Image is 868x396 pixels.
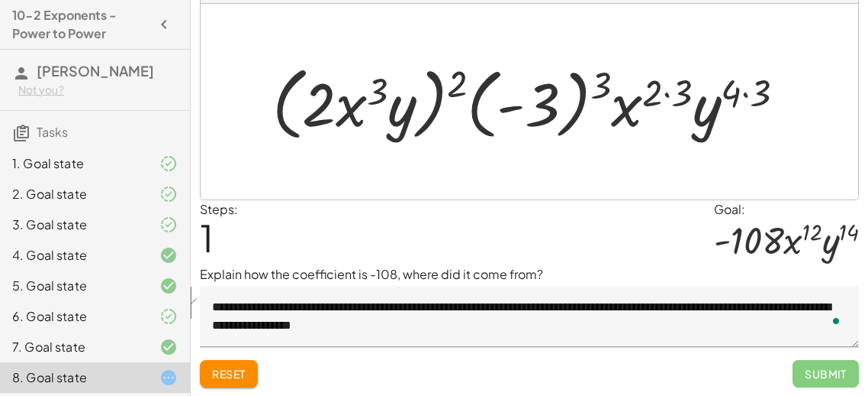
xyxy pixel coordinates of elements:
[159,368,178,387] i: Task started.
[159,154,178,173] i: Task finished and part of it marked as correct.
[159,246,178,265] i: Task finished and correct.
[12,338,135,356] div: 7. Goal state
[200,214,214,261] span: 1
[12,246,135,265] div: 4. Goal state
[159,185,178,203] i: Task finished and part of it marked as correct.
[37,124,68,140] span: Tasks
[200,201,238,217] label: Steps:
[12,307,135,326] div: 6. Goal state
[714,200,859,219] div: Goal:
[200,265,859,284] p: Explain how the coefficient is -108, where did it come from?
[200,360,258,388] button: Reset
[37,62,154,80] span: [PERSON_NAME]
[200,286,859,347] textarea: To enrich screen reader interactions, please activate Accessibility in Grammarly extension settings
[12,154,135,173] div: 1. Goal state
[12,6,150,43] h4: 10-2 Exponents - Power to Power
[159,338,178,356] i: Task finished and correct.
[159,307,178,326] i: Task finished and part of it marked as correct.
[159,277,178,295] i: Task finished and correct.
[12,216,135,234] div: 3. Goal state
[212,367,246,381] span: Reset
[12,277,135,295] div: 5. Goal state
[159,216,178,234] i: Task finished and part of it marked as correct.
[12,185,135,203] div: 2. Goal state
[12,368,135,387] div: 8. Goal state
[18,83,178,98] div: Not you?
